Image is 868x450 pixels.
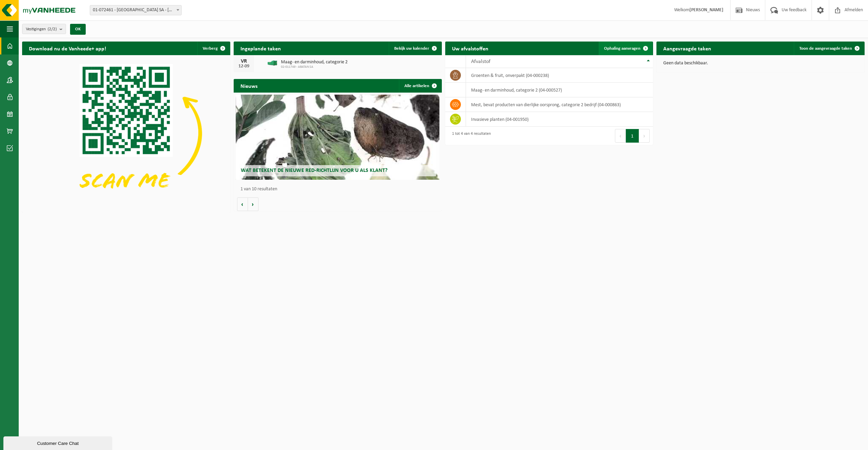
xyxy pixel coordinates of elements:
span: Afvalstof [471,59,490,64]
span: Wat betekent de nieuwe RED-richtlijn voor u als klant? [241,168,387,173]
button: OK [70,24,86,35]
h2: Nieuws [234,79,264,92]
iframe: chat widget [3,435,114,450]
button: Vestigingen(2/2) [22,24,66,34]
td: invasieve planten (04-001950) [466,112,653,127]
button: Vorige [237,197,248,211]
span: 02-011749 - ABATAN SA [281,65,348,69]
button: Previous [615,129,626,143]
span: 01-072461 - ABATTOIR SA - ANDERLECHT [90,5,181,15]
a: Ophaling aanvragen [599,42,652,55]
a: Toon de aangevraagde taken [794,42,864,55]
a: Bekijk uw kalender [389,42,441,55]
span: Maag- en darminhoud, categorie 2 [281,60,348,65]
h2: Ingeplande taken [234,42,288,55]
img: HK-XO-16-GN-00 [267,60,278,66]
span: Verberg [203,46,218,51]
img: Download de VHEPlus App [22,55,230,211]
p: Geen data beschikbaar. [663,61,858,66]
button: Verberg [197,42,230,55]
count: (2/2) [48,27,57,31]
h2: Aangevraagde taken [656,42,718,55]
button: 1 [626,129,639,143]
span: 01-072461 - ABATTOIR SA - ANDERLECHT [90,5,182,15]
button: Volgende [248,197,258,211]
td: groenten & fruit, onverpakt (04-000238) [466,68,653,83]
span: Ophaling aanvragen [604,46,640,51]
span: Vestigingen [26,24,57,34]
td: maag- en darminhoud, categorie 2 (04-000527) [466,83,653,97]
span: Bekijk uw kalender [394,46,429,51]
div: 1 tot 4 van 4 resultaten [449,128,491,143]
p: 1 van 10 resultaten [240,187,438,192]
h2: Download nu de Vanheede+ app! [22,42,113,55]
div: 12-09 [237,64,251,69]
div: VR [237,59,251,64]
strong: [PERSON_NAME] [689,7,723,13]
a: Wat betekent de nieuwe RED-richtlijn voor u als klant? [236,95,440,180]
button: Next [639,129,650,143]
span: Toon de aangevraagde taken [799,46,852,51]
h2: Uw afvalstoffen [445,42,495,55]
a: Alle artikelen [399,79,441,93]
td: mest, bevat producten van dierlijke oorsprong, categorie 2 bedrijf (04-000863) [466,97,653,112]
